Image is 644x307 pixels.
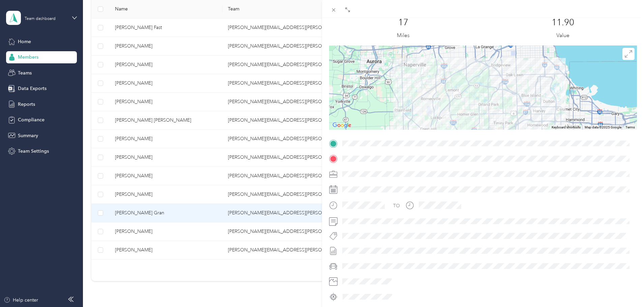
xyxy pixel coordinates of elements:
[552,125,581,130] button: Keyboard shortcuts
[393,202,400,209] div: TO
[398,17,408,28] p: 17
[331,121,353,130] a: Open this area in Google Maps (opens a new window)
[552,17,574,28] p: 11.90
[625,125,635,129] a: Terms (opens in new tab)
[331,121,353,130] img: Google
[585,125,621,129] span: Map data ©2025 Google
[397,31,410,40] p: Miles
[606,269,644,307] iframe: Everlance-gr Chat Button Frame
[556,31,569,40] p: Value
